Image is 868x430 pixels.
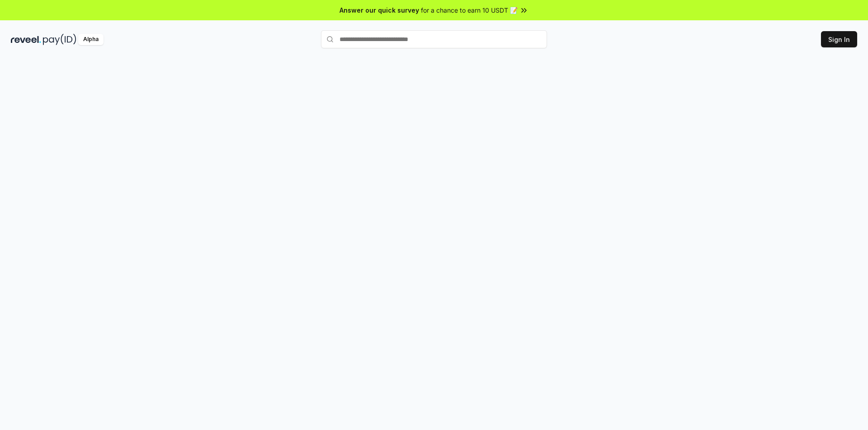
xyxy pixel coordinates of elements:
[421,5,518,15] span: for a chance to earn 10 USDT 📝
[43,34,76,45] img: pay_id
[11,34,41,45] img: reveel_dark
[821,31,857,47] button: Sign In
[78,34,104,45] div: Alpha
[340,5,419,15] span: Answer our quick survey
